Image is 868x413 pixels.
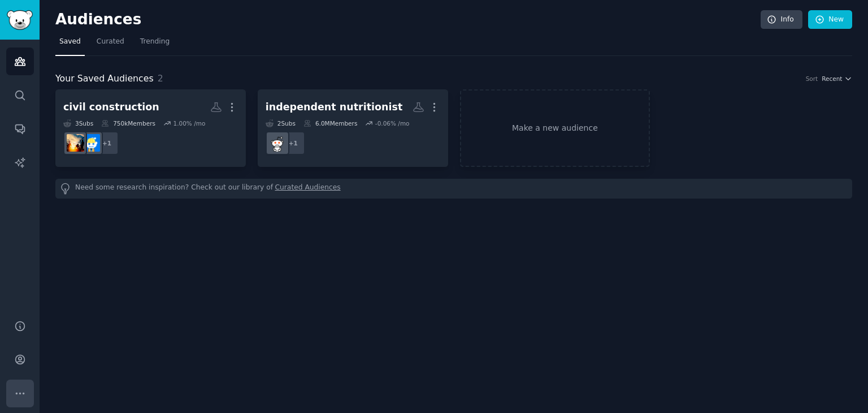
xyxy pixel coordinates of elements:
a: Curated Audiences [275,183,341,195]
div: 750k Members [101,119,155,127]
span: Saved [59,37,81,47]
div: + 1 [95,131,119,155]
div: + 1 [281,131,305,155]
div: 3 Sub s [63,119,93,127]
div: 1.00 % /mo [173,119,205,127]
div: Sort [806,75,818,83]
img: civilengineering [67,134,84,152]
div: 2 Sub s [266,119,296,127]
div: 6.0M Members [303,119,357,127]
a: Trending [136,33,173,56]
a: Info [761,10,802,29]
a: New [808,10,852,29]
a: independent nutritionist2Subs6.0MMembers-0.06% /mo+1ibs [258,89,448,167]
span: Recent [822,75,842,83]
a: civil construction3Subs750kMembers1.00% /mo+1Constructioncivilengineering [55,89,246,167]
div: Need some research inspiration? Check out our library of [55,179,852,199]
img: ibs [268,134,286,152]
span: Your Saved Audiences [55,72,154,86]
span: Curated [97,37,124,47]
button: Recent [822,75,852,83]
span: 2 [158,73,163,84]
a: Saved [55,33,85,56]
img: GummySearch logo [7,10,33,30]
span: Trending [140,37,170,47]
h2: Audiences [55,11,761,29]
div: -0.06 % /mo [375,119,410,127]
div: civil construction [63,100,159,114]
a: Make a new audience [460,89,650,167]
img: Construction [83,134,100,152]
a: Curated [93,33,128,56]
div: independent nutritionist [266,100,403,114]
